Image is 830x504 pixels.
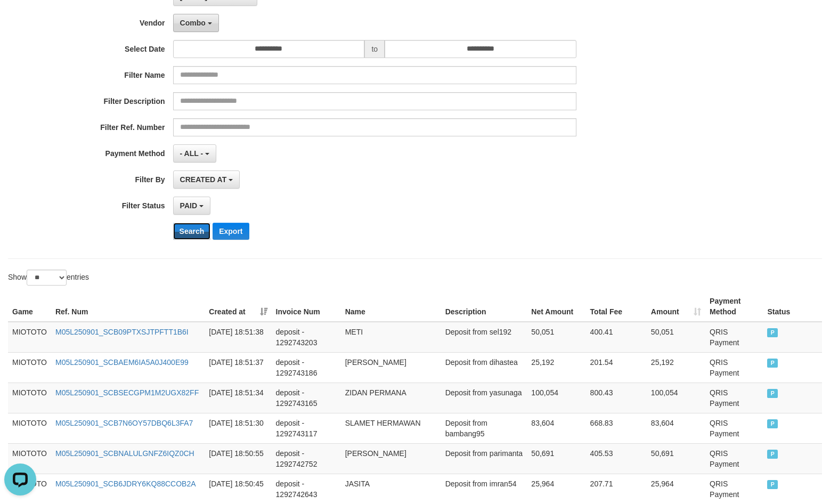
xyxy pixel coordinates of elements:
td: 800.43 [586,383,647,413]
td: 25,964 [647,474,705,504]
td: [PERSON_NAME] [341,352,441,383]
td: [DATE] 18:51:38 [205,322,271,353]
label: Show entries [8,270,89,286]
span: PAID [767,389,778,398]
td: [DATE] 18:51:34 [205,383,271,413]
td: QRIS Payment [705,322,763,353]
button: Export [213,223,249,240]
td: Deposit from parimanta [441,443,527,474]
td: 50,051 [527,322,585,353]
td: [DATE] 18:51:37 [205,352,271,383]
th: Amount: activate to sort column ascending [647,291,705,322]
td: [DATE] 18:50:45 [205,474,271,504]
td: ZIDAN PERMANA [341,383,441,413]
td: 201.54 [586,352,647,383]
td: 405.53 [586,443,647,474]
span: PAID [767,419,778,428]
a: M05L250901_SCB09PTXSJTPFTT1B6I [55,328,189,336]
td: 25,192 [527,352,585,383]
span: Combo [180,19,206,27]
td: QRIS Payment [705,413,763,443]
th: Ref. Num [51,291,205,322]
td: 668.83 [586,413,647,443]
th: Invoice Num [272,291,341,322]
th: Total Fee [586,291,647,322]
span: CREATED AT [180,175,227,184]
td: MIOTOTO [8,352,51,383]
button: PAID [173,197,210,215]
td: MIOTOTO [8,443,51,474]
a: M05L250901_SCBAEM6IA5A0J400E99 [55,358,189,367]
td: 400.41 [586,322,647,353]
td: JASITA [341,474,441,504]
td: deposit - 1292743165 [272,383,341,413]
td: [PERSON_NAME] [341,443,441,474]
th: Name [341,291,441,322]
td: 83,604 [527,413,585,443]
button: Open LiveChat chat widget [4,4,36,36]
a: M05L250901_SCBNALULGNFZ6IQZ0CH [55,449,194,458]
td: deposit - 1292742752 [272,443,341,474]
td: 100,054 [527,383,585,413]
a: M05L250901_SCB6JDRY6KQ88CCOB2A [55,479,196,488]
span: to [364,40,385,58]
td: QRIS Payment [705,443,763,474]
td: QRIS Payment [705,474,763,504]
button: CREATED AT [173,170,240,189]
span: PAID [180,201,197,210]
td: MIOTOTO [8,383,51,413]
td: 25,192 [647,352,705,383]
td: Deposit from yasunaga [441,383,527,413]
th: Description [441,291,527,322]
td: QRIS Payment [705,383,763,413]
td: 50,691 [647,443,705,474]
th: Payment Method [705,291,763,322]
td: Deposit from bambang95 [441,413,527,443]
button: - ALL - [173,144,216,162]
td: 50,051 [647,322,705,353]
td: QRIS Payment [705,352,763,383]
th: Status [763,291,822,322]
th: Net Amount [527,291,585,322]
td: 207.71 [586,474,647,504]
td: [DATE] 18:51:30 [205,413,271,443]
button: Combo [173,14,219,32]
td: Deposit from dihastea [441,352,527,383]
select: Showentries [27,270,67,286]
td: deposit - 1292742643 [272,474,341,504]
span: PAID [767,328,778,337]
button: Search [173,223,211,240]
td: METI [341,322,441,353]
span: PAID [767,450,778,459]
td: deposit - 1292743203 [272,322,341,353]
td: 83,604 [647,413,705,443]
td: [DATE] 18:50:55 [205,443,271,474]
td: 100,054 [647,383,705,413]
th: Game [8,291,51,322]
td: deposit - 1292743186 [272,352,341,383]
td: deposit - 1292743117 [272,413,341,443]
a: M05L250901_SCBSECGPM1M2UGX82FF [55,388,199,397]
th: Created at: activate to sort column ascending [205,291,271,322]
td: 25,964 [527,474,585,504]
span: - ALL - [180,149,204,158]
a: M05L250901_SCB7N6OY57DBQ6L3FA7 [55,419,193,427]
td: 50,691 [527,443,585,474]
td: MIOTOTO [8,413,51,443]
span: PAID [767,480,778,489]
span: PAID [767,359,778,368]
td: SLAMET HERMAWAN [341,413,441,443]
td: Deposit from sel192 [441,322,527,353]
td: Deposit from imran54 [441,474,527,504]
td: MIOTOTO [8,322,51,353]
